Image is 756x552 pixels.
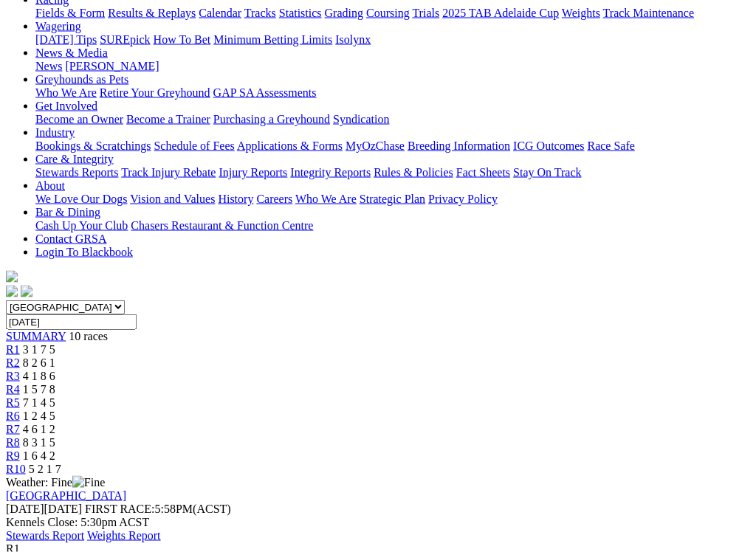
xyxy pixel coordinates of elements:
div: Wagering [35,33,750,46]
a: Bookings & Scratchings [35,139,151,152]
a: 2025 TAB Adelaide Cup [442,7,559,19]
a: Purchasing a Greyhound [213,113,330,125]
a: Become an Owner [35,113,123,125]
a: Stay On Track [513,166,581,179]
div: About [35,193,750,206]
a: Weights Report [87,529,161,542]
div: Bar & Dining [35,219,750,232]
a: Careers [256,193,292,205]
a: Breeding Information [408,139,510,152]
a: Wagering [35,20,81,32]
img: Fine [72,476,105,489]
span: 8 2 6 1 [23,356,55,369]
a: Weights [562,7,600,19]
a: ICG Outcomes [513,139,584,152]
span: Weather: Fine [6,476,105,489]
div: Industry [35,139,750,153]
div: Greyhounds as Pets [35,86,750,100]
input: Select date [6,314,137,330]
a: Trials [412,7,439,19]
a: Stewards Reports [35,166,118,179]
a: Care & Integrity [35,153,114,165]
a: Fact Sheets [456,166,510,179]
a: R9 [6,449,20,462]
a: Race Safe [587,139,634,152]
a: Stewards Report [6,529,84,542]
span: 1 5 7 8 [23,383,55,396]
span: 7 1 4 5 [23,396,55,409]
a: R4 [6,383,20,396]
span: 5:58PM(ACST) [85,503,231,515]
a: We Love Our Dogs [35,193,127,205]
a: About [35,179,65,192]
a: Calendar [199,7,241,19]
a: Schedule of Fees [154,139,234,152]
span: 3 1 7 5 [23,343,55,356]
a: Become a Trainer [126,113,210,125]
div: News & Media [35,60,750,73]
a: Industry [35,126,75,139]
a: Track Injury Rebate [121,166,216,179]
img: logo-grsa-white.png [6,271,18,283]
a: [PERSON_NAME] [65,60,159,72]
a: News & Media [35,46,108,59]
a: R3 [6,370,20,382]
a: Grading [325,7,363,19]
a: Get Involved [35,100,97,112]
a: Who We Are [35,86,97,99]
span: 4 1 8 6 [23,370,55,382]
a: [DATE] Tips [35,33,97,46]
a: GAP SA Assessments [213,86,317,99]
img: facebook.svg [6,286,18,297]
a: Privacy Policy [428,193,498,205]
span: 8 3 1 5 [23,436,55,449]
span: [DATE] [6,503,82,515]
a: History [218,193,253,205]
span: 4 6 1 2 [23,423,55,435]
a: Greyhounds as Pets [35,73,128,86]
a: Tracks [244,7,276,19]
span: R10 [6,463,26,475]
a: Vision and Values [130,193,215,205]
a: R2 [6,356,20,369]
div: Get Involved [35,113,750,126]
a: How To Bet [154,33,211,46]
a: MyOzChase [346,139,405,152]
a: Strategic Plan [360,193,425,205]
a: Who We Are [295,193,357,205]
img: twitter.svg [21,286,32,297]
a: Contact GRSA [35,232,106,245]
a: Retire Your Greyhound [100,86,210,99]
a: Login To Blackbook [35,246,133,258]
a: SUMMARY [6,330,66,342]
a: R8 [6,436,20,449]
a: Isolynx [335,33,371,46]
a: R6 [6,410,20,422]
span: R5 [6,396,20,409]
span: [DATE] [6,503,44,515]
a: Track Maintenance [603,7,694,19]
a: News [35,60,62,72]
div: Racing [35,7,750,20]
a: R1 [6,343,20,356]
a: Cash Up Your Club [35,219,128,232]
a: Minimum Betting Limits [213,33,332,46]
a: Integrity Reports [290,166,371,179]
div: Kennels Close: 5:30pm ACST [6,516,750,529]
div: Care & Integrity [35,166,750,179]
a: R7 [6,423,20,435]
a: Syndication [333,113,389,125]
a: Statistics [279,7,322,19]
a: Bar & Dining [35,206,100,218]
a: Injury Reports [219,166,287,179]
span: 1 2 4 5 [23,410,55,422]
